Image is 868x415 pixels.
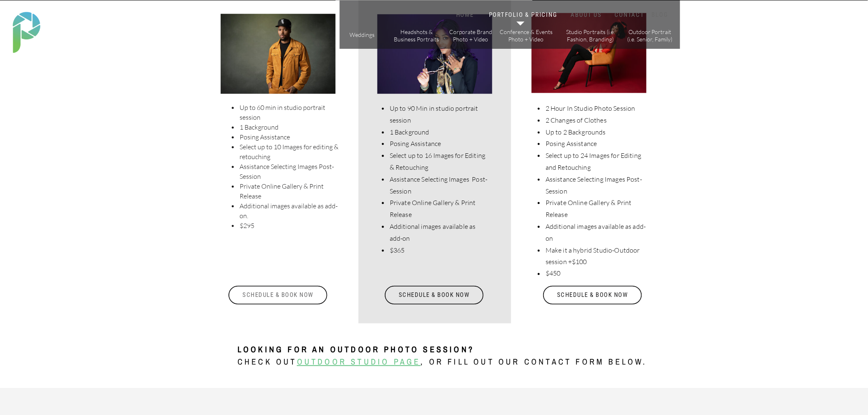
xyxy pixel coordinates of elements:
[238,344,474,355] b: Looking for an outdoor photo session?
[569,11,604,19] a: ABOUT US
[545,268,649,280] li: $450
[627,28,673,43] a: Outdoor Portrait (i.e. Senior, Family)
[545,126,649,138] li: Up to 2 Backgrounds
[239,103,342,122] li: Up to 60 min in studio portrait session
[542,286,643,305] a: Schedule & Book Now
[448,11,482,19] a: HOME
[239,142,342,162] li: Select up to 10 Images for editing & retouching
[297,356,421,367] a: outdoor studio page
[389,173,489,197] li: Assistance Selecting Images Post-Session
[239,221,342,230] li: $295
[393,28,440,43] a: Headshots & Business Portraits
[487,11,559,19] a: PORTFOLIO & PRICING
[384,286,484,305] a: Schedule & Book Now
[228,286,328,305] a: Schedule & Book Now
[347,31,377,40] a: Weddings
[545,221,649,244] li: Additional images available as add-on
[239,181,342,201] li: Private Online Gallery & Print Release
[545,197,649,221] li: Private Online Gallery & Print Release
[563,28,618,43] a: Studio Portraits (i.e. Fashion, Branding)
[545,103,649,114] li: 2 Hour In Studio Photo Session
[389,150,489,173] li: Select up to 16 Images for Editing & Retouching
[239,201,342,221] li: Additional images available as add-on.
[545,244,649,268] li: Make it a hybrid Studio-Outdoor session +$100
[239,132,342,142] li: Posing Assistance
[613,11,646,19] a: CONTACT
[389,244,489,256] li: $365
[545,114,649,126] li: 2 Changes of Clothes
[239,122,342,132] li: 1 Background
[389,197,489,221] li: Private Online Gallery & Print Release
[239,162,342,181] li: Assistance Selecting Images Post-Session
[389,138,489,150] li: Posing Assistance
[545,173,649,197] li: Assistance Selecting Images Post-Session
[389,221,489,244] li: Additional images available as add-on
[545,150,649,173] li: Select up to 24 Images for Editing and Retouching
[448,28,494,43] a: Corporate Brand Photo + Video
[389,126,489,138] li: 1 Background
[238,344,652,369] h2: Check out , or fill out our contact form below.
[650,11,670,19] a: BLOG
[389,103,489,126] li: Up to 90 Min in studio portrait session
[545,138,649,150] li: Posing Assistance
[499,28,553,43] a: Conference & Events Photo + Video
[516,306,627,328] p: 70+ 5 Star reviews on Google & Yelp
